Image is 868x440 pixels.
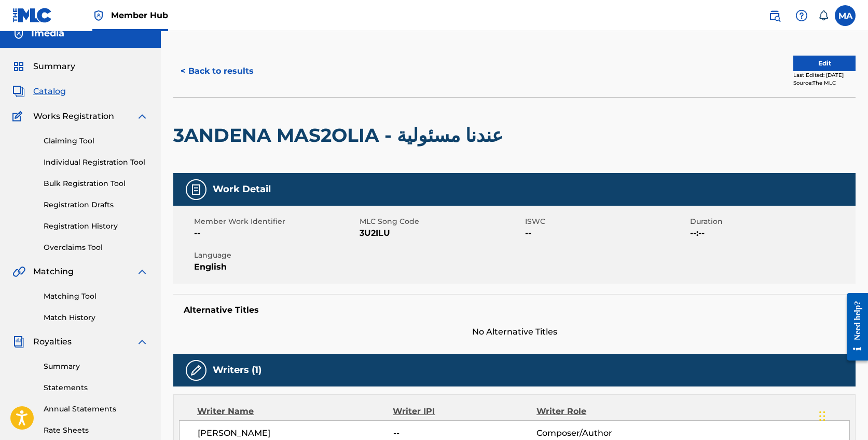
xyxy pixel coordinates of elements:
span: Matching [33,265,74,278]
span: 3U2ILU [360,227,522,239]
img: expand [136,336,148,348]
a: Rate Sheets [44,425,148,436]
span: -- [393,427,536,439]
span: Member Work Identifier [194,216,357,227]
span: [PERSON_NAME] [198,427,393,439]
img: help [795,9,808,22]
img: Top Rightsholder [92,9,105,22]
img: search [768,9,781,22]
img: Royalties [12,336,25,348]
a: Registration Drafts [44,199,148,210]
span: Works Registration [33,110,114,123]
a: Annual Statements [44,404,148,415]
iframe: Resource Center [839,285,868,368]
a: Overclaims Tool [44,242,148,253]
span: Member Hub [111,9,168,21]
img: Catalog [12,85,25,98]
button: Edit [793,56,856,71]
img: Summary [12,60,25,73]
span: Composer/Author [536,427,667,439]
img: MLC Logo [12,8,52,23]
img: Accounts [12,28,25,40]
img: expand [136,265,148,278]
div: Writer Name [197,405,393,418]
span: -- [194,227,357,239]
a: CatalogCatalog [12,85,66,98]
span: Duration [690,216,853,227]
div: Writer Role [536,405,667,418]
a: SummarySummary [12,60,75,73]
img: Works Registration [12,110,26,123]
div: Drag [819,401,825,432]
a: Claiming Tool [44,136,148,146]
div: Source: The MLC [793,79,856,87]
h2: 3ANDENA MAS2OLIA - عندنا مسئولية [173,124,508,147]
h5: Writers (1) [213,364,261,376]
span: MLC Song Code [360,216,522,227]
div: Last Edited: [DATE] [793,71,856,79]
a: Statements [44,382,148,393]
span: ISWC [525,216,688,227]
div: Help [791,5,812,26]
img: Work Detail [190,183,202,196]
span: Language [194,250,357,261]
div: User Menu [835,5,856,26]
span: Catalog [33,85,66,98]
img: Writers [190,364,202,377]
h5: Work Detail [213,183,271,195]
span: --:-- [690,227,853,239]
h5: Imedia [31,28,64,39]
span: Royalties [33,336,72,348]
a: Individual Registration Tool [44,157,148,168]
a: Match History [44,312,148,323]
span: Summary [33,60,75,73]
img: expand [136,110,148,123]
img: Matching [12,265,25,278]
iframe: Chat Widget [816,390,868,440]
a: Bulk Registration Tool [44,178,148,189]
h5: Alternative Titles [184,305,845,315]
span: -- [525,227,688,239]
span: English [194,261,357,273]
a: Matching Tool [44,291,148,302]
div: Notifications [818,10,829,21]
div: Writer IPI [393,405,536,418]
a: Summary [44,361,148,372]
a: Registration History [44,221,148,232]
button: < Back to results [173,58,261,84]
span: No Alternative Titles [173,326,856,338]
a: Public Search [764,5,785,26]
